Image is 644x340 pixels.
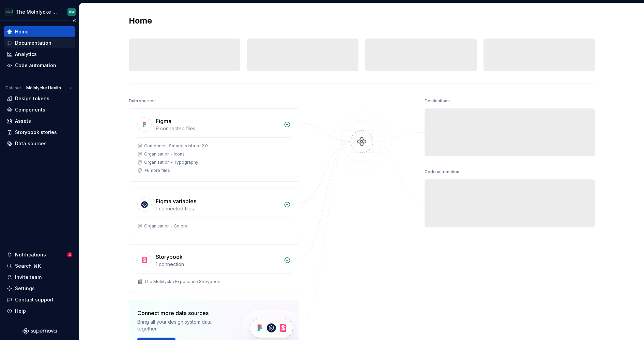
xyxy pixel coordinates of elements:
[15,274,42,281] div: Invite team
[4,49,75,60] a: Analytics
[4,138,75,149] a: Data sources
[144,279,220,284] div: The Mölnlycke Experience Storybook
[22,328,57,335] svg: Supernova Logo
[70,16,79,26] button: Collapse sidebar
[129,108,299,182] a: Figma9 connected filesComponent Smørgardsbord 2.0Organisation - IconsOrganisation - Typography+6m...
[425,167,459,177] div: Code automation
[15,28,29,35] div: Home
[15,106,45,113] div: Components
[67,252,72,257] span: 4
[137,319,229,332] div: Bring all your design system data together.
[15,296,53,303] div: Contact support
[15,129,57,136] div: Storybook stories
[4,272,75,283] a: Invite team
[156,261,280,268] div: 1 connection
[4,249,75,260] button: Notifications4
[144,143,208,149] div: Component Smørgardsbord 2.0
[129,15,152,26] h2: Home
[26,85,66,91] span: Mölnlycke Health Care
[156,253,183,261] div: Storybook
[15,251,46,258] div: Notifications
[129,244,299,293] a: Storybook1 connectionThe Mölnlycke Experience Storybook
[4,116,75,127] a: Assets
[15,40,51,46] div: Documentation
[4,283,75,294] a: Settings
[144,168,170,173] div: + 6 more files
[15,51,37,58] div: Analytics
[15,263,41,269] div: Search ⌘K
[4,294,75,305] button: Contact support
[5,8,13,16] img: 91fb9bbd-befe-470e-ae9b-8b56c3f0f44a.png
[137,309,229,317] div: Connect more data sources
[1,4,78,19] button: The Mölnlycke ExperienceKW
[129,96,156,106] div: Data sources
[15,140,47,147] div: Data sources
[15,308,26,314] div: Help
[156,117,171,125] div: Figma
[4,93,75,104] a: Design tokens
[23,83,75,93] button: Mölnlycke Health Care
[15,118,31,124] div: Assets
[15,62,56,69] div: Code automation
[156,197,196,205] div: Figma variables
[16,9,59,15] div: The Mölnlycke Experience
[156,125,280,132] div: 9 connected files
[4,306,75,316] button: Help
[4,26,75,37] a: Home
[4,104,75,115] a: Components
[144,160,198,165] div: Organisation - Typography
[4,60,75,71] a: Code automation
[4,38,75,48] a: Documentation
[69,9,75,15] div: KW
[15,285,35,292] div: Settings
[129,189,299,237] a: Figma variables1 connected filesOrganisation - Colors
[144,223,187,229] div: Organisation - Colors
[425,96,450,106] div: Destinations
[15,95,49,102] div: Design tokens
[4,127,75,138] a: Storybook stories
[144,151,185,157] div: Organisation - Icons
[4,261,75,271] button: Search ⌘K
[156,205,280,212] div: 1 connected files
[5,85,21,91] div: Dataset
